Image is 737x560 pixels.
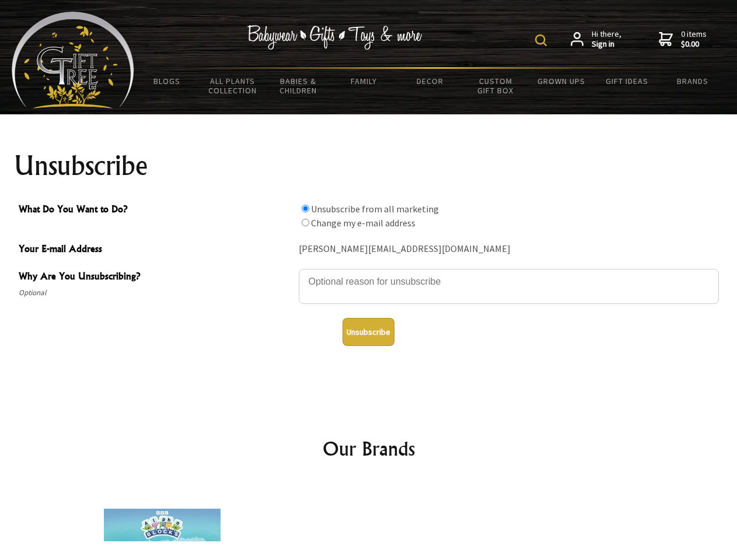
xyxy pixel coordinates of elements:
span: Hi there, [592,29,621,50]
input: What Do You Want to Do? [302,205,309,212]
a: BLOGS [134,69,200,93]
span: Optional [19,286,293,300]
a: Custom Gift Box [463,69,529,103]
input: What Do You Want to Do? [302,219,309,226]
span: Why Are You Unsubscribing? [19,269,293,286]
div: [PERSON_NAME][EMAIL_ADDRESS][DOMAIN_NAME] [299,240,719,258]
label: Change my e-mail address [311,217,415,229]
span: 0 items [681,29,707,50]
a: Gift Ideas [594,69,660,93]
strong: Sign in [592,39,621,50]
a: Brands [660,69,726,93]
strong: $0.00 [681,39,707,50]
textarea: Why Are You Unsubscribing? [299,269,719,304]
a: Decor [397,69,463,93]
h2: Our Brands [23,435,714,463]
label: Unsubscribe from all marketing [311,203,439,215]
span: Your E-mail Address [19,242,293,258]
a: Grown Ups [528,69,594,93]
button: Unsubscribe [343,318,394,346]
span: What Do You Want to Do? [19,202,293,219]
h1: Unsubscribe [14,152,724,180]
a: Hi there,Sign in [571,29,621,50]
a: Babies & Children [266,69,331,103]
img: Babyware - Gifts - Toys and more... [12,12,134,108]
a: Family [331,69,397,93]
a: All Plants Collection [200,69,266,103]
a: 0 items$0.00 [659,29,707,50]
img: product search [535,34,547,46]
img: Babywear - Gifts - Toys & more [247,25,422,50]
